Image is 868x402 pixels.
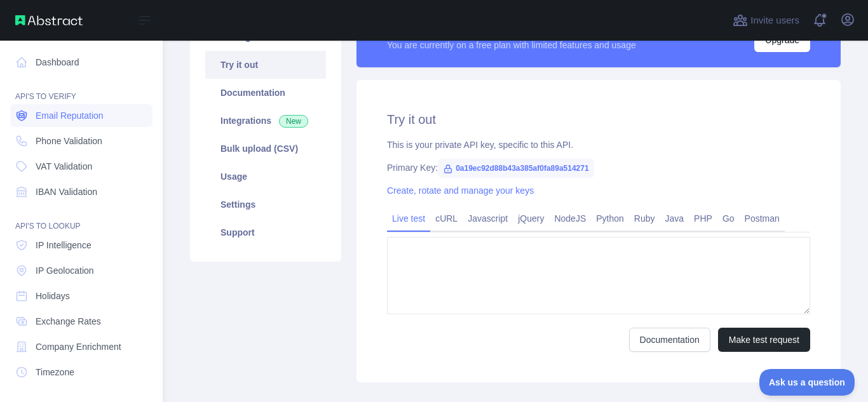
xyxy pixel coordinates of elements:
[10,310,153,333] a: Exchange Rates
[36,135,102,147] span: Phone Validation
[15,15,83,25] img: Abstract API
[759,369,855,396] iframe: Toggle Customer Support
[10,259,153,282] a: IP Geolocation
[36,315,101,328] span: Exchange Rates
[10,335,153,358] a: Company Enrichment
[387,161,810,174] div: Primary Key:
[36,160,92,173] span: VAT Validation
[10,206,153,231] div: API'S TO LOOKUP
[689,208,717,229] a: PHP
[279,115,308,128] span: New
[10,130,153,152] a: Phone Validation
[10,104,153,127] a: Email Reputation
[36,185,97,198] span: IBAN Validation
[10,234,153,257] a: IP Intelligence
[549,208,591,229] a: NodeJS
[205,51,326,79] a: Try it out
[629,208,660,229] a: Ruby
[205,191,326,218] a: Settings
[205,135,326,163] a: Bulk upload (CSV)
[205,79,326,107] a: Documentation
[591,208,629,229] a: Python
[36,366,74,379] span: Timezone
[463,208,513,229] a: Javascript
[513,208,549,229] a: jQuery
[205,107,326,135] a: Integrations New
[730,10,802,30] button: Invite users
[718,328,810,352] button: Make test request
[387,111,810,128] h2: Try it out
[36,340,121,353] span: Company Enrichment
[36,239,92,251] span: IP Intelligence
[430,208,463,229] a: cURL
[750,13,799,28] span: Invite users
[36,264,94,277] span: IP Geolocation
[387,39,636,51] div: You are currently on a free plan with limited features and usage
[36,290,70,302] span: Holidays
[717,208,740,229] a: Go
[387,138,810,151] div: This is your private API key, specific to this API.
[10,155,153,178] a: VAT Validation
[660,208,689,229] a: Java
[438,159,594,178] span: 0a19ec92d88b43a385af0fa89a514271
[205,218,326,246] a: Support
[387,208,430,229] a: Live test
[10,285,153,307] a: Holidays
[629,328,710,352] a: Documentation
[36,109,104,122] span: Email Reputation
[10,76,153,102] div: API'S TO VERIFY
[740,208,785,229] a: Postman
[205,163,326,191] a: Usage
[387,185,534,196] a: Create, rotate and manage your keys
[10,361,153,384] a: Timezone
[10,180,153,203] a: IBAN Validation
[10,51,153,74] a: Dashboard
